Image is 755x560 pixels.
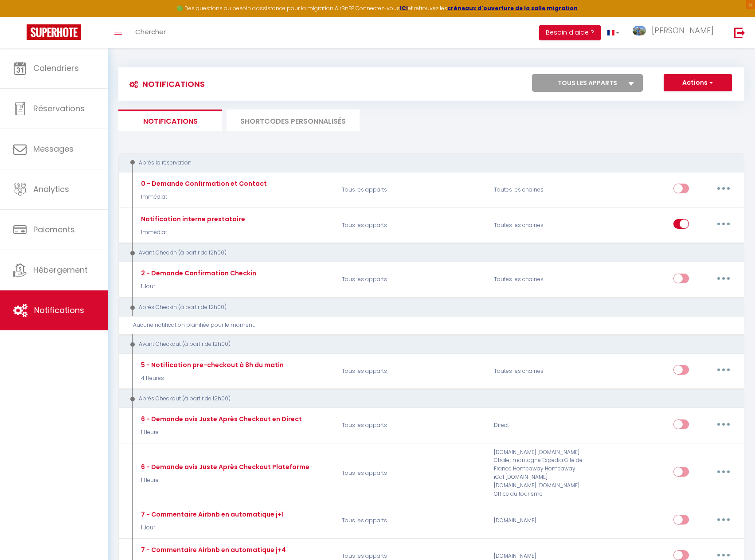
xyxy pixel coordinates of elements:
[139,214,245,224] div: Notification interne prestataire
[139,374,284,383] p: 4 Heures
[734,27,745,38] img: logout
[33,224,75,235] span: Paiements
[139,462,309,472] div: 6 - Demande avis Juste Après Checkout Plateforme
[227,110,360,131] li: SHORTCODES PERSONNALISÉS
[139,428,302,437] p: 1 Heure
[139,282,256,291] p: 1 Jour
[139,524,284,532] p: 1 Jour
[33,264,88,275] span: Hébergement
[488,413,590,439] div: Direct
[626,17,725,48] a: ... [PERSON_NAME]
[652,25,714,36] span: [PERSON_NAME]
[125,74,205,94] h3: Notifications
[33,63,79,74] span: Calendriers
[27,24,81,40] img: Super Booking
[127,340,724,349] div: Avant Checkout (à partir de 12h00)
[336,358,489,384] p: Tous les apparts
[33,184,69,195] span: Analytics
[488,358,590,384] div: Toutes les chaines
[400,4,408,12] a: ICI
[488,508,590,534] div: [DOMAIN_NAME]
[139,228,245,237] p: Immédiat
[664,74,732,92] button: Actions
[7,4,34,30] button: Ouvrir le widget de chat LiveChat
[139,193,267,201] p: Immédiat
[447,4,578,12] a: créneaux d'ouverture de la salle migration
[127,159,724,167] div: Après la réservation
[127,395,724,403] div: Après Checkout (à partir de 12h00)
[139,545,286,555] div: 7 - Commentaire Airbnb en automatique j+4
[139,414,302,424] div: 6 - Demande avis Juste Après Checkout en Direct
[129,17,172,48] a: Chercher
[135,27,166,36] span: Chercher
[139,476,309,485] p: 1 Heure
[488,448,590,498] div: [DOMAIN_NAME] [DOMAIN_NAME] Chalet montagne Expedia Gite de France Homeaway Homeaway iCal [DOMAIN...
[33,143,74,154] span: Messages
[336,212,489,238] p: Tous les apparts
[118,110,222,131] li: Notifications
[336,448,489,498] p: Tous les apparts
[34,305,84,316] span: Notifications
[488,177,590,203] div: Toutes les chaines
[139,268,256,278] div: 2 - Demande Confirmation Checkin
[336,508,489,534] p: Tous les apparts
[33,103,85,114] span: Réservations
[488,212,590,238] div: Toutes les chaines
[139,509,284,519] div: 7 - Commentaire Airbnb en automatique j+1
[133,321,736,329] div: Aucune notification planifiée pour le moment.
[336,267,489,293] p: Tous les apparts
[336,177,489,203] p: Tous les apparts
[539,25,601,40] button: Besoin d'aide ?
[127,249,724,257] div: Avant Checkin (à partir de 12h00)
[488,267,590,293] div: Toutes les chaines
[127,303,724,312] div: Après Checkin (à partir de 12h00)
[633,26,646,36] img: ...
[139,179,267,188] div: 0 - Demande Confirmation et Contact
[139,360,284,370] div: 5 - Notification pre-checkout à 8h du matin
[336,413,489,439] p: Tous les apparts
